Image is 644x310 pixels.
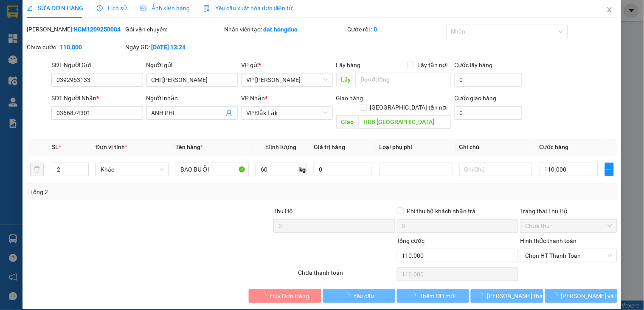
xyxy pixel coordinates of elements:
b: 110.000 [60,44,82,51]
div: Người nhận [146,93,238,103]
b: HCM1209250004 [73,26,121,33]
div: [PERSON_NAME]: [27,25,124,34]
div: Chưa thanh toán [297,268,396,283]
div: Chưa cước : [27,42,124,52]
span: VP Hồ Chí Minh [246,73,327,86]
span: loading [478,293,487,299]
span: Ảnh kiện hàng [141,5,190,11]
span: Cước hàng [539,144,568,150]
span: Tên hàng [176,144,203,150]
span: Thêm ĐH mới [419,291,456,301]
span: clock-circle [97,5,103,11]
input: Cước giao hàng [455,106,523,120]
input: Dọc đường [359,115,451,129]
button: Hủy Đơn Hàng [249,289,321,303]
span: kg [298,163,307,176]
div: Tổng: 2 [30,187,249,197]
span: Đơn vị tính [96,144,127,150]
img: logo.jpg [11,11,53,53]
span: [PERSON_NAME] và In [561,291,621,301]
input: VD: Bàn, Ghế [176,163,249,176]
span: VP Nhận [241,95,265,101]
li: Tổng kho TTC [PERSON_NAME], Đường 10, [PERSON_NAME], Dĩ An [47,21,193,42]
span: Lấy tận nơi [414,60,451,70]
b: Hồng Đức Express [75,10,165,20]
span: SL [52,144,59,150]
span: Lấy [336,73,356,86]
span: Yêu cầu [353,291,374,301]
th: Ghi chú [456,139,536,155]
input: Ghi Chú [459,163,533,176]
div: Gói vận chuyển: [126,25,222,34]
span: loading [261,293,270,299]
b: Phiếu giao hàng [80,54,159,65]
div: SĐT Người Nhận [51,93,143,103]
span: [GEOGRAPHIC_DATA] tận nơi [367,103,451,112]
span: Lấy hàng [336,62,361,68]
li: Hotline: 0786454126 [47,42,193,53]
span: Giá trị hàng [314,144,345,150]
span: picture [141,5,146,11]
label: Hình thức thanh toán [520,237,577,244]
span: loading [410,293,419,299]
input: Dọc đường [356,73,451,86]
span: Phí thu hộ khách nhận trả [404,206,479,216]
span: close [606,6,613,13]
div: Người gửi [146,60,238,70]
span: loading [344,293,353,299]
span: Hủy Đơn Hàng [270,291,309,301]
span: Định lượng [266,144,296,150]
span: loading [552,293,561,299]
div: SĐT Người Gửi [51,60,143,70]
span: Tổng cước [397,237,425,244]
label: Cước giao hàng [455,95,497,101]
span: user-add [226,110,233,116]
button: [PERSON_NAME] thay đổi [471,289,543,303]
div: VP gửi [241,60,332,70]
button: delete [30,163,44,176]
div: Cước rồi : [348,25,444,34]
span: Giao [336,115,359,129]
span: Yêu cầu xuất hóa đơn điện tử [203,5,293,11]
span: Khác [101,163,164,176]
span: Thu Hộ [273,208,293,214]
b: dat.hongduc [263,26,297,33]
span: Giao hàng [336,95,363,101]
span: VP Đắk Lắk [246,107,327,119]
b: [DATE] 13:24 [152,44,186,51]
button: [PERSON_NAME] và In [545,289,617,303]
img: icon [203,5,210,12]
button: plus [605,163,614,176]
span: edit [27,5,33,11]
button: Yêu cầu [323,289,395,303]
span: Lịch sử [97,5,127,11]
div: Nhân viên tạo: [224,25,346,34]
span: Chọn HT Thanh Toán [525,249,612,262]
span: plus [605,166,613,173]
div: Trạng thái Thu Hộ [520,206,617,216]
div: Ngày GD: [126,42,222,52]
span: SỬA ĐƠN HÀNG [27,5,83,11]
b: 0 [374,26,377,33]
th: Loại phụ phí [376,139,456,155]
label: Cước lấy hàng [455,62,493,68]
span: [PERSON_NAME] thay đổi [487,291,555,301]
button: Thêm ĐH mới [397,289,469,303]
input: Cước lấy hàng [455,73,523,87]
span: Chưa thu [525,220,612,232]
